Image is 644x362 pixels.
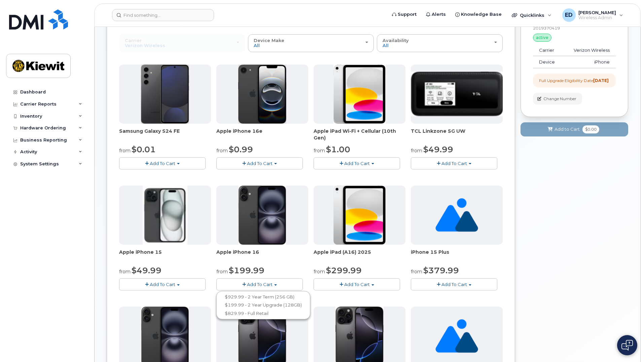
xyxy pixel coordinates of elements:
img: s24FE.jpg [141,65,189,124]
span: Add To Cart [150,161,175,166]
span: $199.99 [229,266,264,275]
small: from [314,269,325,275]
span: Add To Cart [344,282,370,287]
span: $49.99 [132,266,162,275]
img: iphone16e.png [238,65,287,124]
div: Apple iPhone 16e [216,128,308,141]
a: $929.99 - 2 Year Term (256 GB) [218,293,309,301]
a: $829.99 - Full Retail [218,309,309,318]
span: [PERSON_NAME] [578,10,616,15]
img: Open chat [621,340,633,351]
a: Alerts [421,8,451,21]
div: Samsung Galaxy S24 FE [119,128,211,141]
span: Availability [383,38,409,43]
span: $1.00 [326,145,350,154]
small: from [119,148,131,154]
img: no_image_found-2caef05468ed5679b831cfe6fc140e25e0c280774317ffc20a367ab7fd17291e.png [435,186,478,245]
strong: [DATE] [593,78,609,83]
div: active [533,34,551,42]
td: Carrier [533,44,563,56]
button: Add To Cart [314,157,400,169]
img: linkzone5g.png [411,72,503,116]
div: iPhone 15 Plus [411,249,503,262]
span: All [383,43,389,48]
a: $199.99 - 2 Year Upgrade (128GB) [218,301,309,309]
span: All [254,43,260,48]
button: Add To Cart [216,278,303,290]
small: from [119,269,131,275]
span: $0.99 [229,145,253,154]
span: Support [398,11,417,18]
a: Support [387,8,421,21]
span: Add To Cart [150,282,175,287]
small: from [216,269,228,275]
img: iphone15.jpg [143,186,187,245]
span: Add To Cart [247,282,273,287]
span: Alerts [432,11,446,18]
div: Apple iPad Wi-Fi + Cellular (10th Gen) [314,128,405,141]
td: Device [533,56,563,68]
button: Add To Cart [216,157,303,169]
small: from [411,148,422,154]
div: Erik Devonshuk [558,8,628,22]
span: Add To Cart [344,161,370,166]
button: Add to Cart $0.00 [521,122,628,136]
button: Add To Cart [411,278,497,290]
div: TCL Linkzone 5G UW [411,128,503,141]
span: Knowledge Base [461,11,502,18]
div: Full Upgrade Eligibility Date [539,78,609,83]
td: iPhone [563,56,616,68]
span: Add to Cart [554,126,580,132]
td: Verizon Wireless [563,44,616,56]
span: Quicklinks [520,12,544,18]
button: Availability All [377,34,503,52]
span: Wireless Admin [578,15,616,21]
span: Change Number [543,96,576,102]
small: from [216,148,228,154]
div: Apple iPhone 16 [216,249,308,262]
a: Knowledge Base [451,8,506,21]
img: ipad_11.png [333,186,386,245]
button: Add To Cart [119,278,206,290]
button: Add To Cart [411,157,497,169]
button: Device Make All [248,34,374,52]
button: Change Number [533,93,582,105]
span: Add To Cart [441,161,467,166]
button: Add To Cart [314,278,400,290]
small: from [314,148,325,154]
img: ipad10thgen.png [333,65,386,124]
span: $379.99 [423,266,459,275]
small: from [411,269,422,275]
span: $49.99 [423,145,453,154]
span: $0.01 [132,145,156,154]
span: Add To Cart [247,161,273,166]
div: Apple iPhone 15 [119,249,211,262]
span: $0.00 [582,125,599,133]
img: iphone_16_plus.png [239,186,286,245]
div: 2019370419 [533,25,616,31]
span: $299.99 [326,266,362,275]
div: Apple iPad (A16) 2025 [314,249,405,262]
button: Add To Cart [119,157,206,169]
span: Add To Cart [441,282,467,287]
span: ED [565,11,573,19]
div: Quicklinks [507,8,556,22]
span: Device Make [254,38,284,43]
input: Find something... [112,9,214,21]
